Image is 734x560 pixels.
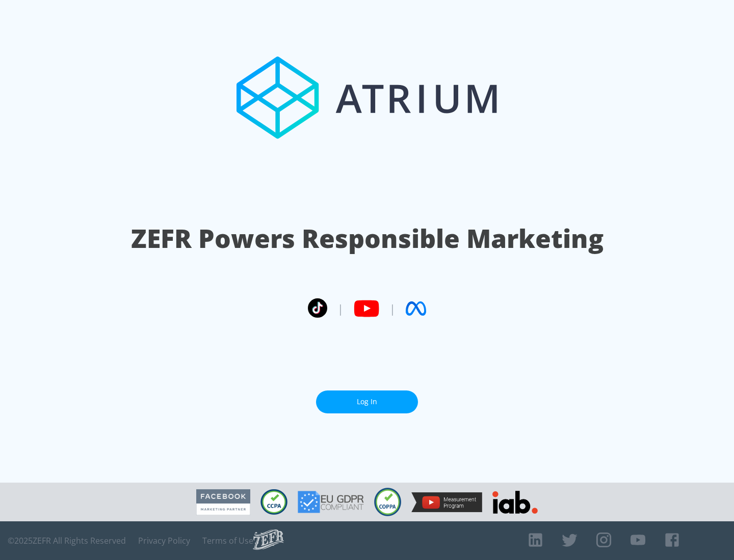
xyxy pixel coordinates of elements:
a: Log In [316,390,418,413]
img: IAB [492,491,538,514]
span: | [389,301,396,316]
span: © 2025 ZEFR All Rights Reserved [8,536,126,546]
img: COPPA Compliant [374,488,401,516]
img: CCPA Compliant [260,489,287,515]
img: YouTube Measurement Program [411,492,482,512]
span: | [337,301,344,316]
h1: ZEFR Powers Responsible Marketing [131,221,604,256]
a: Privacy Policy [138,536,190,546]
img: Facebook Marketing Partner [196,489,250,515]
a: Terms of Use [202,536,253,546]
img: GDPR Compliant [298,491,364,513]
